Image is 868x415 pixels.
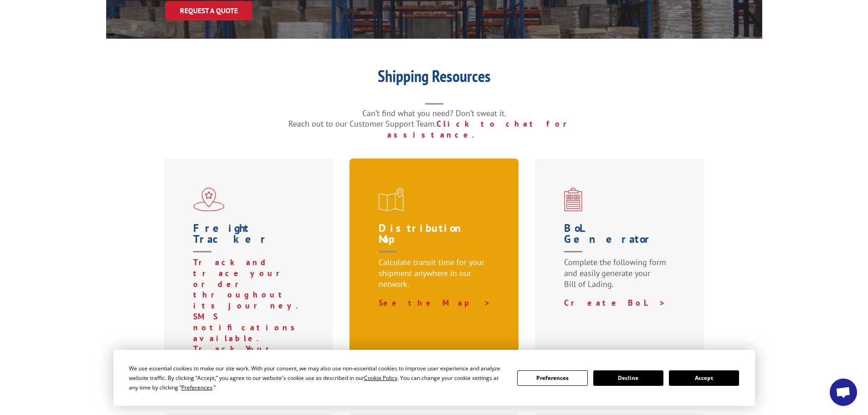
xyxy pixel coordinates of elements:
a: Track Your Freight > [193,343,282,365]
p: Track and trace your order throughout its journey. SMS notifications available. [193,257,308,343]
img: xgs-icon-bo-l-generator-red [564,188,582,211]
a: Click to chat for assistance. [387,118,580,140]
p: Complete the following form and easily generate your Bill of Lading. [564,257,679,297]
h1: Freight Tracker [193,223,308,257]
div: Open chat [830,379,857,406]
img: xgs-icon-distribution-map-red [379,188,404,211]
span: Cookie Policy [364,374,397,382]
button: Accept [669,370,739,386]
p: Can’t find what you need? Don’t sweat it. Reach out to our Customer Support Team. [252,108,616,140]
h1: Shipping Resources [252,68,616,89]
h1: Distribution Map [379,223,493,257]
a: See the Map > [379,297,491,308]
p: Calculate transit time for your shipment anywhere in our network. [379,257,493,297]
div: Cookie Consent Prompt [113,350,755,406]
h1: BoL Generator [564,223,679,257]
a: Request a Quote [165,1,252,20]
div: We use essential cookies to make our site work. With your consent, we may also use non-essential ... [129,364,506,392]
img: xgs-icon-flagship-distribution-model-red [193,188,225,211]
button: Decline [593,370,663,386]
span: Preferences [181,384,212,391]
a: Create BoL > [564,297,666,308]
a: Freight Tracker Track and trace your order throughout its journey. SMS notifications available. [193,223,308,343]
button: Preferences [517,370,587,386]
